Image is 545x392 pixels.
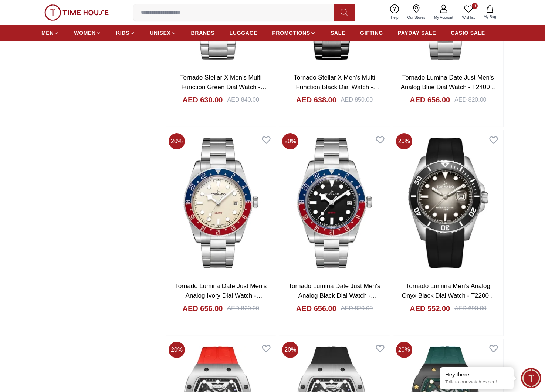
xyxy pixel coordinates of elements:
a: 0Wishlist [458,3,479,22]
a: LUGGAGE [230,26,258,40]
span: 0 [472,3,478,9]
div: AED 850.00 [341,95,373,104]
p: Talk to our watch expert! [445,379,508,385]
div: AED 820.00 [227,304,259,313]
div: Hey there! [445,371,508,378]
a: MEN [41,26,59,40]
span: BRANDS [191,29,215,37]
a: SALE [331,26,345,40]
span: WOMEN [74,29,96,37]
a: CASIO SALE [451,26,485,40]
span: PROMOTIONS [272,29,310,37]
span: Wishlist [459,15,478,20]
div: AED 840.00 [227,95,259,104]
div: AED 690.00 [454,304,486,313]
h4: AED 552.00 [410,303,450,314]
span: Help [388,15,402,20]
img: Tornado Lumina Date Just Men's Analog Black Dial Watch - T24006-A [279,130,389,276]
span: 20 % [169,342,185,358]
button: My Bag [479,4,501,21]
div: AED 820.00 [341,304,373,313]
span: Our Stores [404,15,428,20]
a: PAYDAY SALE [398,26,436,40]
a: PROMOTIONS [272,26,316,40]
a: Tornado Lumina Men's Analog Onyx Black Dial Watch - T22001-SSBB [402,283,495,308]
span: My Account [431,15,456,20]
h4: AED 656.00 [296,303,336,314]
span: 20 % [169,133,185,149]
span: MEN [41,29,54,37]
a: Tornado Lumina Date Just Men's Analog Ivory Dial Watch - T24006-B [175,283,267,308]
span: My Bag [481,14,499,20]
a: WOMEN [74,26,101,40]
span: PAYDAY SALE [398,29,436,37]
span: SALE [331,29,345,37]
h4: AED 656.00 [183,303,223,314]
span: 20 % [396,342,412,358]
a: Help [386,3,403,22]
h4: AED 638.00 [296,95,336,105]
span: 20 % [282,342,298,358]
a: GIFTING [360,26,383,40]
span: CASIO SALE [451,29,485,37]
a: KIDS [116,26,135,40]
div: Chat Widget [521,368,541,388]
a: Tornado Lumina Date Just Men's Analog Blue Dial Watch - T24006-C1 [401,74,496,100]
a: Tornado Stellar X Men's Multi Function Green Dial Watch - T24104-KBSHK [180,74,267,100]
h4: AED 656.00 [410,95,450,105]
a: Tornado Lumina Date Just Men's Analog Black Dial Watch - T24006-A [288,283,380,308]
div: AED 820.00 [454,95,486,104]
h4: AED 630.00 [183,95,223,105]
span: KIDS [116,29,129,37]
img: Tornado Lumina Men's Analog Onyx Black Dial Watch - T22001-SSBB [393,130,503,276]
a: BRANDS [191,26,215,40]
a: Tornado Stellar X Men's Multi Function Black Dial Watch - T24104-BBBB [294,74,379,100]
span: UNISEX [150,29,170,37]
span: 20 % [396,133,412,149]
span: LUGGAGE [230,29,258,37]
a: Our Stores [403,3,430,22]
img: ... [44,4,109,21]
img: Tornado Lumina Date Just Men's Analog Ivory Dial Watch - T24006-B [166,130,276,276]
span: 20 % [282,133,298,149]
span: GIFTING [360,29,383,37]
a: UNISEX [150,26,176,40]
